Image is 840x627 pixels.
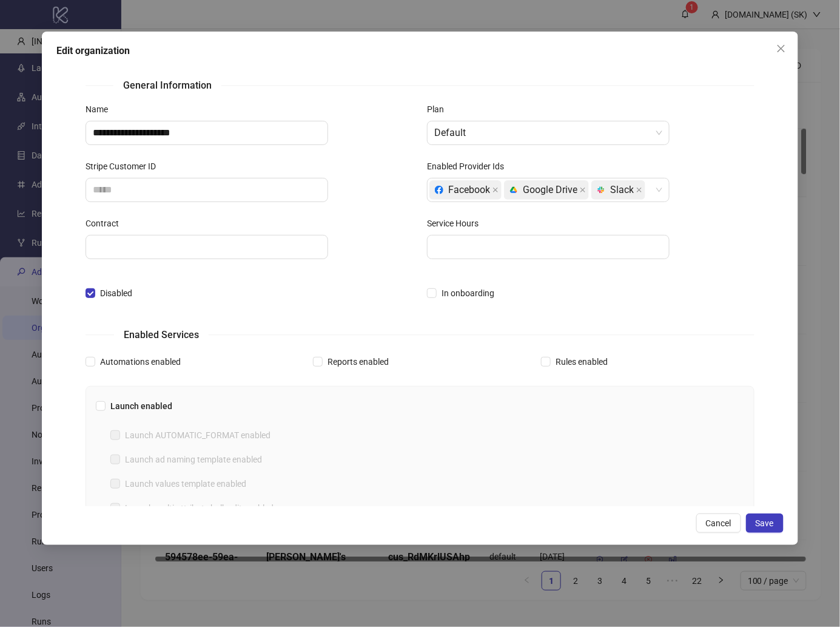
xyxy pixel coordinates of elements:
[428,235,670,259] input: Service Hours
[551,355,613,368] span: Rules enabled
[323,355,394,368] span: Reports enabled
[86,121,328,145] input: Name
[86,217,127,230] label: Contract
[428,217,487,230] label: Service Hours
[771,39,791,58] button: Close
[115,327,209,342] span: Enabled Services
[95,355,186,368] span: Automations enabled
[435,181,491,199] div: Facebook
[428,160,512,173] label: Enabled Provider Ids
[120,501,278,515] span: Launch multi attribute bulk edit enabled
[493,187,499,193] span: close
[56,44,784,58] div: Edit organization
[510,181,578,199] div: Google Drive
[86,235,328,259] input: Contract
[696,513,741,532] button: Cancel
[435,121,663,144] span: Default
[637,187,643,193] span: close
[580,187,586,193] span: close
[428,103,452,116] label: Plan
[106,399,177,413] span: Launch enabled
[120,453,267,466] span: Launch ad naming template enabled
[95,286,137,300] span: Disabled
[756,518,774,527] span: Save
[120,429,275,442] span: Launch AUTOMATIC_FORMAT enabled
[746,513,784,532] button: Save
[597,181,634,199] div: Slack
[437,286,500,300] span: In onboarding
[706,518,731,527] span: Cancel
[93,183,311,197] input: Stripe Customer ID
[86,103,116,116] label: Name
[113,78,221,93] span: General Information
[86,160,164,173] label: Stripe Customer ID
[120,477,251,490] span: Launch values template enabled
[776,44,786,53] span: close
